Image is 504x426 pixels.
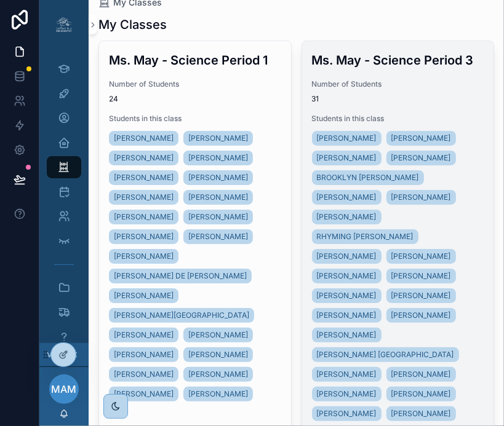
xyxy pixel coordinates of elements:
[183,131,253,146] a: [PERSON_NAME]
[317,232,414,242] span: RHYMING [PERSON_NAME]
[386,131,456,146] a: [PERSON_NAME]
[188,330,248,340] span: [PERSON_NAME]
[317,369,377,379] span: [PERSON_NAME]
[183,229,253,244] a: [PERSON_NAME]
[114,291,174,301] span: [PERSON_NAME]
[317,310,377,320] span: [PERSON_NAME]
[317,330,377,340] span: [PERSON_NAME]
[386,269,456,283] a: [PERSON_NAME]
[317,271,377,281] span: [PERSON_NAME]
[391,192,451,202] span: [PERSON_NAME]
[317,291,377,301] span: [PERSON_NAME]
[312,79,484,89] span: Number of Students
[109,151,178,165] a: [PERSON_NAME]
[109,347,178,362] a: [PERSON_NAME]
[109,210,178,224] a: [PERSON_NAME]
[183,210,253,224] a: [PERSON_NAME]
[114,192,174,202] span: [PERSON_NAME]
[386,367,456,382] a: [PERSON_NAME]
[386,387,456,401] a: [PERSON_NAME]
[109,328,178,342] a: [PERSON_NAME]
[188,389,248,399] span: [PERSON_NAME]
[391,251,451,261] span: [PERSON_NAME]
[317,350,454,360] span: [PERSON_NAME] [GEOGRAPHIC_DATA]
[114,310,249,320] span: [PERSON_NAME][GEOGRAPHIC_DATA]
[312,151,382,165] a: [PERSON_NAME]
[386,288,456,303] a: [PERSON_NAME]
[312,288,382,303] a: [PERSON_NAME]
[39,49,89,343] div: scrollable content
[386,151,456,165] a: [PERSON_NAME]
[188,369,248,379] span: [PERSON_NAME]
[109,387,178,401] a: [PERSON_NAME]
[188,173,248,183] span: [PERSON_NAME]
[317,153,377,163] span: [PERSON_NAME]
[312,229,418,244] a: RHYMING [PERSON_NAME]
[188,350,248,360] span: [PERSON_NAME]
[109,288,178,303] a: [PERSON_NAME]
[317,133,377,143] span: [PERSON_NAME]
[54,15,74,34] img: App logo
[109,249,178,264] a: [PERSON_NAME]
[188,212,248,222] span: [PERSON_NAME]
[391,389,451,399] span: [PERSON_NAME]
[317,409,377,419] span: [PERSON_NAME]
[109,114,281,124] span: Students in this class
[312,170,424,185] a: BROOKLYN [PERSON_NAME]
[386,308,456,323] a: [PERSON_NAME]
[312,367,382,382] a: [PERSON_NAME]
[188,133,248,143] span: [PERSON_NAME]
[386,406,456,421] a: [PERSON_NAME]
[52,382,77,396] span: MAM
[312,406,382,421] a: [PERSON_NAME]
[183,328,253,342] a: [PERSON_NAME]
[109,79,281,89] span: Number of Students
[312,94,484,104] span: 31
[188,192,248,202] span: [PERSON_NAME]
[312,269,382,283] a: [PERSON_NAME]
[391,271,451,281] span: [PERSON_NAME]
[312,249,382,264] a: [PERSON_NAME]
[114,232,174,242] span: [PERSON_NAME]
[312,387,382,401] a: [PERSON_NAME]
[183,387,253,401] a: [PERSON_NAME]
[109,229,178,244] a: [PERSON_NAME]
[317,389,377,399] span: [PERSON_NAME]
[109,269,252,283] a: [PERSON_NAME] DE [PERSON_NAME]
[391,409,451,419] span: [PERSON_NAME]
[114,369,174,379] span: [PERSON_NAME]
[114,389,174,399] span: [PERSON_NAME]
[183,170,253,185] a: [PERSON_NAME]
[109,131,178,146] a: [PERSON_NAME]
[188,232,248,242] span: [PERSON_NAME]
[312,51,484,69] h3: Ms. May - Science Period 3
[109,170,178,185] a: [PERSON_NAME]
[317,212,377,222] span: [PERSON_NAME]
[391,291,451,301] span: [PERSON_NAME]
[312,190,382,205] a: [PERSON_NAME]
[188,153,248,163] span: [PERSON_NAME]
[109,308,254,323] a: [PERSON_NAME][GEOGRAPHIC_DATA]
[391,310,451,320] span: [PERSON_NAME]
[391,369,451,379] span: [PERSON_NAME]
[312,210,382,224] a: [PERSON_NAME]
[183,347,253,362] a: [PERSON_NAME]
[312,114,484,124] span: Students in this class
[386,249,456,264] a: [PERSON_NAME]
[312,328,382,342] a: [PERSON_NAME]
[109,367,178,382] a: [PERSON_NAME]
[114,212,174,222] span: [PERSON_NAME]
[114,271,247,281] span: [PERSON_NAME] DE [PERSON_NAME]
[317,192,377,202] span: [PERSON_NAME]
[312,347,459,362] a: [PERSON_NAME] [GEOGRAPHIC_DATA]
[109,94,281,104] span: 24
[317,173,419,183] span: BROOKLYN [PERSON_NAME]
[317,251,377,261] span: [PERSON_NAME]
[114,330,174,340] span: [PERSON_NAME]
[114,173,174,183] span: [PERSON_NAME]
[98,16,167,33] h1: My Classes
[391,133,451,143] span: [PERSON_NAME]
[114,251,174,261] span: [PERSON_NAME]
[114,153,174,163] span: [PERSON_NAME]
[391,153,451,163] span: [PERSON_NAME]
